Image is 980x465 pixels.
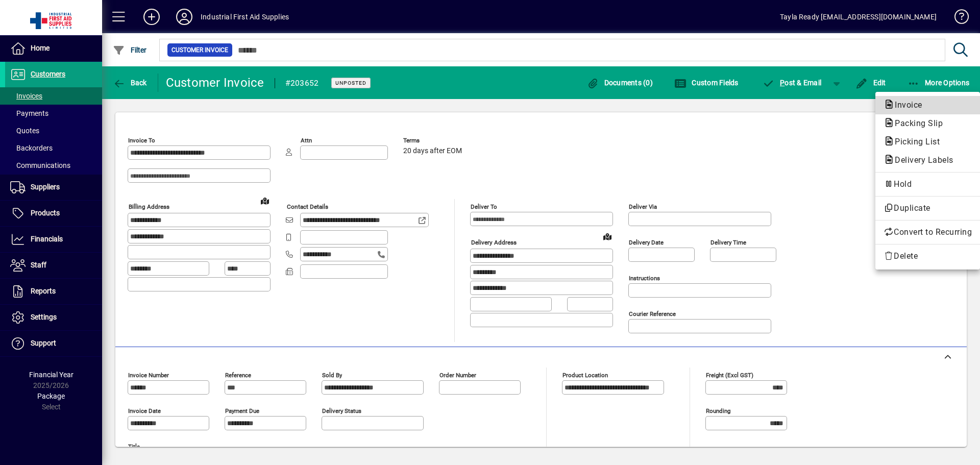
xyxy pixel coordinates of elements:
span: Delete [884,250,972,262]
span: Convert to Recurring [884,226,972,238]
span: Duplicate [884,202,972,214]
span: Invoice [884,100,927,110]
span: Hold [884,178,972,190]
span: Delivery Labels [884,155,959,165]
span: Picking List [884,137,945,146]
span: Packing Slip [884,118,948,128]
